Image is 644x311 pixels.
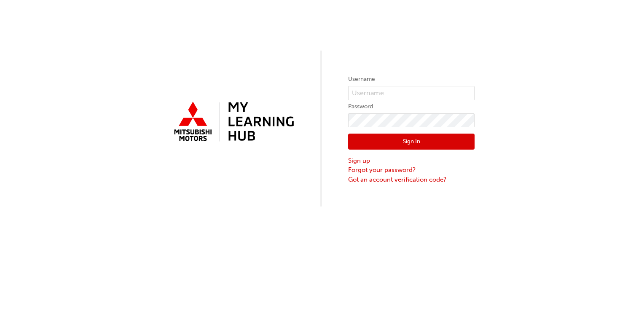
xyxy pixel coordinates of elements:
[348,165,475,175] a: Forgot your password?
[348,156,475,166] a: Sign up
[169,98,296,146] img: mmal
[348,86,475,100] input: Username
[348,175,475,185] a: Got an account verification code?
[348,134,475,150] button: Sign In
[348,102,475,112] label: Password
[348,74,475,84] label: Username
